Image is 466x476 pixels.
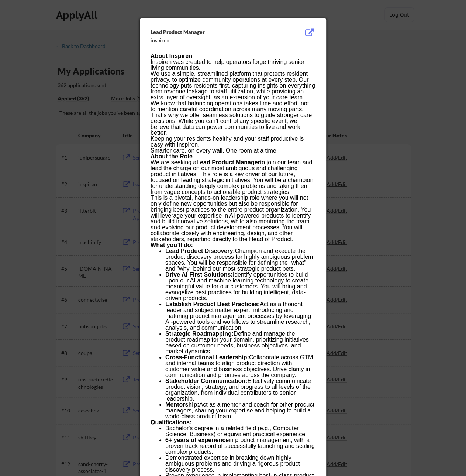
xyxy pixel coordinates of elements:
[165,437,229,443] strong: 6+ years of experience
[151,419,191,425] strong: Qualifications:
[151,71,315,100] p: We use a simple, streamlined platform that protects resident privacy, to optimize community opera...
[165,378,315,402] li: Effectively communicate product vision, strategy, and progress to all levels of the organization,...
[165,301,315,331] li: Act as a thought leader and subject matter expert, introducing and maturing product management pr...
[196,159,260,165] strong: Lead Product Manager
[165,355,315,378] li: Collaborate across GTM and internal teams to align product direction with customer value and busi...
[165,378,247,384] strong: Stakeholder Communication:
[165,248,235,254] strong: Lead Product Discovery:
[151,100,315,136] p: We know that balancing operations takes time and effort, not to mention careful coordination acro...
[151,160,315,195] p: We are seeking a to join our team and lead the charge on our most ambiguous and challenging produ...
[165,425,315,437] li: Bachelor's degree in a related field (e.g., Computer Science, Business) or equivalent practical e...
[165,331,315,355] li: Define and manage the product roadmap for your domain, prioritizing initiatives based on customer...
[165,455,315,473] li: Demonstrated expertise in breaking down highly ambiguous problems and driving a rigorous product ...
[165,248,315,272] li: Champion and execute the product discovery process for highly ambiguous problem spaces. You will ...
[151,37,278,44] div: inspiren
[165,271,233,278] strong: Drive AI-First Solutions:
[165,401,199,408] strong: Mentorship:
[151,59,315,71] p: Inspiren was created to help operators forge thriving senior living communities.
[151,28,278,36] div: Lead Product Manager
[151,153,193,160] strong: About the Role
[165,331,234,337] strong: Strategic Roadmapping:
[165,301,260,307] strong: Establish Product Best Practices:
[151,242,193,248] strong: What you’ll do:
[151,53,192,59] strong: About Inspiren
[151,195,315,242] p: This is a pivotal, hands-on leadership role where you will not only define new opportunities but ...
[151,136,315,148] p: Keeping your residents healthy and your staff productive is easy with Inspiren.
[165,354,249,360] strong: Cross-Functional Leadership:
[165,437,315,455] li: in product management, with a proven track record of successfully launching and scaling complex p...
[151,148,315,154] p: Smarter care, on every wall. One room at a time.
[165,402,315,420] li: Act as a mentor and coach for other product managers, sharing your expertise and helping to build...
[165,272,315,301] li: Identify opportunities to build upon our AI and machine learning technology to create meaningful ...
